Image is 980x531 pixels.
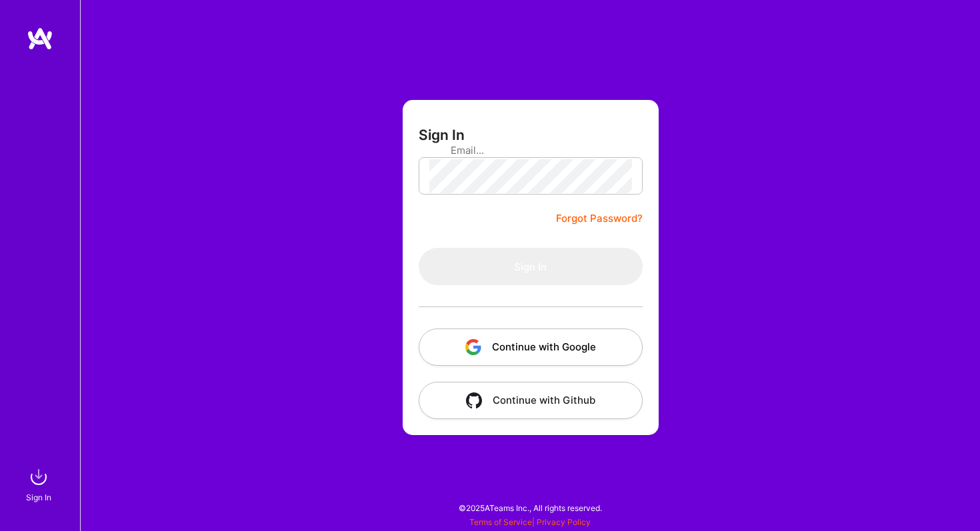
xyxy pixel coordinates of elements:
[80,491,980,524] div: © 2025 ATeams Inc., All rights reserved.
[469,517,591,527] span: |
[26,490,51,504] div: Sign In
[419,248,643,285] button: Sign In
[419,382,643,419] button: Continue with Github
[419,328,643,366] button: Continue with Google
[556,211,643,227] a: Forgot Password?
[537,517,591,527] a: Privacy Policy
[469,517,532,527] a: Terms of Service
[451,133,611,167] input: Email...
[465,339,481,355] img: icon
[25,464,52,490] img: sign in
[466,392,482,408] img: icon
[27,27,53,51] img: logo
[28,464,52,504] a: sign inSign In
[419,127,465,143] h3: Sign In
